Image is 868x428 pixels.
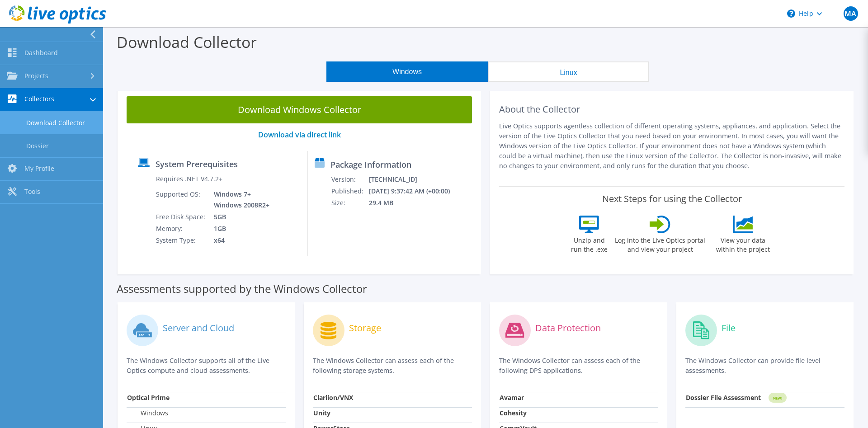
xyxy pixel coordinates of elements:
[127,409,168,418] label: Windows
[331,197,368,209] td: Size:
[127,96,472,123] a: Download Windows Collector
[330,160,411,169] label: Package Information
[602,193,742,204] label: Next Steps for using the Collector
[787,9,795,18] svg: \n
[535,324,601,333] label: Data Protection
[685,356,844,376] p: The Windows Collector can provide file level assessments.
[313,356,472,376] p: The Windows Collector can assess each of the following storage systems.
[499,356,658,376] p: The Windows Collector can assess each of the following DPS applications.
[207,211,271,223] td: 5GB
[568,233,610,254] label: Unzip and run the .exe
[686,393,761,402] strong: Dossier File Assessment
[163,324,234,333] label: Server and Cloud
[326,61,488,82] button: Windows
[207,188,271,211] td: Windows 7+ Windows 2008R2+
[156,174,222,183] label: Requires .NET V4.7.2+
[258,130,341,140] a: Download via direct link
[499,104,844,115] h2: About the Collector
[156,160,238,169] label: System Prerequisites
[773,395,782,400] tspan: NEW!
[368,174,462,185] td: [TECHNICAL_ID]
[207,235,271,246] td: x64
[156,211,207,223] td: Free Disk Space:
[488,61,649,82] button: Linux
[127,393,170,402] strong: Optical Prime
[156,235,207,246] td: System Type:
[500,393,524,402] strong: Avamar
[368,185,462,197] td: [DATE] 9:37:42 AM (+00:00)
[156,188,207,211] td: Supported OS:
[313,409,330,417] strong: Unity
[117,32,257,52] label: Download Collector
[313,393,353,402] strong: Clariion/VNX
[500,409,527,417] strong: Cohesity
[349,324,381,333] label: Storage
[710,233,775,254] label: View your data within the project
[156,223,207,235] td: Memory:
[499,121,844,171] p: Live Optics supports agentless collection of different operating systems, appliances, and applica...
[722,324,736,333] label: File
[614,233,706,254] label: Log into the Live Optics portal and view your project
[117,284,367,293] label: Assessments supported by the Windows Collector
[207,223,271,235] td: 1GB
[331,174,368,185] td: Version:
[331,185,368,197] td: Published:
[844,6,858,21] span: MA
[368,197,462,209] td: 29.4 MB
[127,356,286,376] p: The Windows Collector supports all of the Live Optics compute and cloud assessments.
